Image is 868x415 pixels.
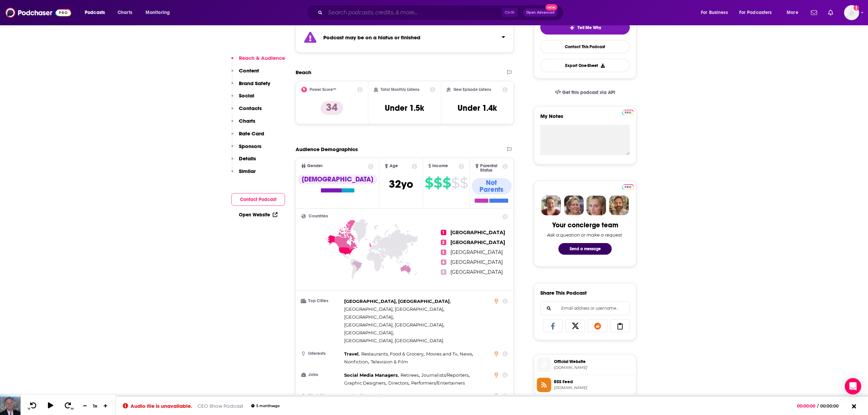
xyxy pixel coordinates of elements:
[141,7,179,18] button: open menu
[231,143,261,156] button: Sponsors
[344,329,394,337] span: ,
[239,130,264,137] p: Rate Card
[344,372,398,378] span: Social Media Managers
[550,84,621,101] a: Get this podcast via API
[432,164,448,168] span: Income
[301,351,341,356] h3: Interests
[450,249,503,255] span: [GEOGRAPHIC_DATA]
[296,146,358,152] h2: Audience Demographics
[344,298,450,304] span: [GEOGRAPHIC_DATA], [GEOGRAPHIC_DATA]
[344,351,358,357] span: Travel
[310,87,336,92] h2: Power Score™
[239,55,285,61] p: Reach & Audience
[622,109,634,115] a: Pro website
[71,407,73,410] span: 30
[231,155,256,168] button: Details
[540,113,630,125] label: My Notes
[239,212,277,218] a: Open Website
[421,372,469,378] span: Journalists/Reporters
[425,177,433,188] span: $
[554,379,633,385] span: RSS Feed
[90,403,101,409] div: 1 x
[554,385,633,390] span: rss.gcnlive.com
[540,290,587,296] h3: Share This Podcast
[739,8,772,17] span: For Podcasters
[426,350,458,358] span: ,
[586,196,606,215] img: Jules Profile
[569,25,575,30] img: tell me why sparkle
[251,404,280,408] div: 5 months ago
[231,130,264,143] button: Rate Card
[80,7,114,18] button: open menu
[434,177,442,188] span: $
[552,221,618,229] div: Your concierge team
[239,143,261,149] p: Sponsors
[782,7,807,18] button: open menu
[537,378,633,392] a: RSS Feed[DOMAIN_NAME]
[389,177,413,191] span: 32 yo
[845,378,861,394] div: Open Intercom Messenger
[622,184,634,190] img: Podchaser Pro
[450,269,503,275] span: [GEOGRAPHIC_DATA]
[390,164,398,168] span: Age
[844,5,859,20] span: Logged in as shannnon_white
[554,359,633,365] span: Official Website
[344,321,444,329] span: ,
[441,250,446,255] span: 3
[231,55,285,67] button: Reach & Audience
[85,8,105,17] span: Podcasts
[344,322,443,327] span: [GEOGRAPHIC_DATA], [GEOGRAPHIC_DATA]
[146,8,170,17] span: Monitoring
[239,168,256,174] p: Similar
[610,319,630,332] a: Copy Link
[825,7,836,18] a: Show notifications dropdown
[385,103,424,113] h3: Under 1.5k
[450,259,503,265] span: [GEOGRAPHIC_DATA]
[231,80,270,93] button: Brand Safety
[388,379,409,387] span: ,
[344,338,443,343] span: [GEOGRAPHIC_DATA], [GEOGRAPHIC_DATA]
[321,101,343,115] p: 34
[344,392,388,400] span: ,
[344,359,368,364] span: Nonfiction
[558,243,612,255] button: Send a message
[301,394,341,398] h3: Ethnicities
[411,380,465,386] span: Performers/Entertainers
[578,25,601,30] span: Tell Me Why
[296,69,311,76] h2: Reach
[421,371,470,379] span: ,
[817,403,818,409] span: /
[239,118,255,124] p: Charts
[443,177,451,188] span: $
[390,393,443,399] span: [DEMOGRAPHIC_DATA]
[526,11,555,14] span: Open Advanced
[344,393,387,399] span: White / Caucasian
[344,306,443,312] span: [GEOGRAPHIC_DATA], [GEOGRAPHIC_DATA]
[450,239,505,245] span: [GEOGRAPHIC_DATA]
[547,232,623,238] div: Ask a question or make a request.
[541,196,561,215] img: Sydney Profile
[564,196,584,215] img: Barbara Profile
[540,302,630,315] div: Search followers
[309,214,328,218] span: Countries
[344,305,444,313] span: ,
[113,7,136,18] a: Charts
[198,403,243,409] a: CEO Show Podcast
[239,80,270,86] p: Brand Safety
[453,87,491,92] h2: New Episode Listens
[301,299,341,303] h3: Top Cities
[390,392,444,400] span: ,
[296,22,514,53] section: Click to expand status details
[441,240,446,245] span: 2
[808,7,820,18] a: Show notifications dropdown
[62,402,75,410] button: 30
[231,92,254,105] button: Social
[231,168,256,180] button: Similar
[401,371,420,379] span: ,
[28,407,30,410] span: 10
[540,20,630,35] button: tell me why sparkleTell Me Why
[344,380,385,386] span: Graphic Designers
[361,351,423,357] span: Restaurants, Food & Grocery
[5,6,71,19] img: Podchaser - Follow, Share and Rate Podcasts
[361,350,424,358] span: ,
